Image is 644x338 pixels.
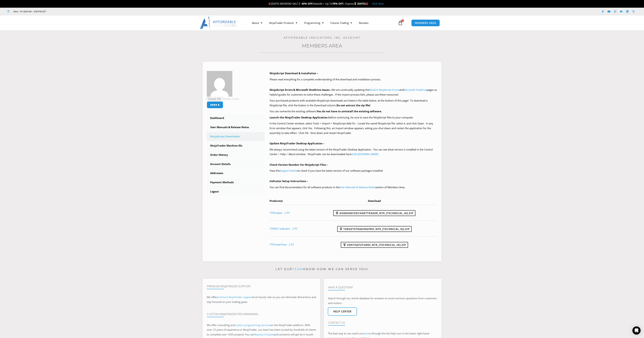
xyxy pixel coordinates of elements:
h4: Have A Question? [328,286,437,289]
span: Product(s) [270,199,283,203]
span: Download [368,199,381,203]
p: You can overwrite the existing software. [270,109,437,114]
img: 52511e9820521c6057284d7470fb269c896d4695b4788c0b8aab0ae3e020e9e9 [207,71,232,97]
nav: Account pages [207,114,264,196]
a: User Manuals & Release Notes [207,123,264,132]
img: 🏭 [366,2,368,5]
a: Request A Quote [254,333,274,336]
a: About [249,19,266,27]
a: premium NinjaTrader support [217,295,252,299]
p: We always recommend using the latest version of the NinjaTrader Desktop Application. You can see ... [270,147,437,157]
a: Reviews [355,19,372,27]
a: Microsoft OneDrive [404,88,427,91]
b: NinjaScript Errors & Microsoft OneDrive Issues – [270,88,332,91]
a: NinjaTrader Products [266,19,301,27]
p: Let our know how we can serve you! [202,267,442,272]
img: ⌛ [354,2,356,5]
p: In the Control Center window, select Tools > Import > NinjaScript Add-On. Locate the saved NinjaS... [270,121,437,135]
p: We are continually updating the and pages as helpful guides for customers to solve these challeng... [270,88,437,97]
b: You do not have to uninstall the existing software. [317,110,382,113]
a: Affordable Indicators, Inc. Account [284,36,361,39]
a: 0 [393,18,408,28]
a: User Manuals & Release Notes [340,185,375,189]
span: [DATE] WEEKEND SALE Sitewide + Up To | Expires [268,2,357,5]
a: Account Details [207,160,264,169]
strong: 40% OFF [302,2,312,5]
a: NinjaTrader Machine IDs [207,141,264,150]
img: LogoAI | Affordable Indicators – NinjaTrader [200,17,236,29]
a: Futures Trading [327,19,355,27]
a: Members Area [302,43,342,49]
span: 0 [401,19,404,22]
span: on the NinjaTrader platform. With over 10 years of experience in NinjaTrader, our team has been t... [207,323,316,336]
a: TTPScalper - 2 PC [270,211,290,214]
a: team [363,332,369,335]
p: Search through our article database for answers to most common questions from customers and visit... [328,296,437,306]
a: team [292,267,303,271]
b: Check Version Number For NinjaScript Files – [270,163,328,166]
a: Programming [301,19,327,27]
a: Help center [328,307,357,316]
a: Dashboard [207,114,264,123]
h4: Custom NinjaTrader Programming [207,312,316,316]
p: View this to check if you have the latest version of our software packages installed. [270,168,437,173]
a: VeritasFutures_NT8_[TECHNICAL_ID].zip [341,242,408,248]
a: TTPBOT Indicator - 2 PC [270,227,298,230]
a: Order History [207,150,264,159]
strong: 70% OFF [332,2,343,5]
h4: Contact Us [328,321,437,324]
a: Addresses [207,169,264,178]
span: We offer [207,295,217,299]
span: Mon - Fri: 8:00 AM – 6:00 PM EST [13,9,46,13]
iframe: Customer reviews powered by Trustpilot [51,10,102,13]
span: at an hourly rate so you can eliminate distractions and stay focused on your trading goals. [207,295,316,304]
div: Open Intercom Messenger [632,326,641,335]
a: Logout [207,187,264,196]
a: TTPOrderFlow - 2 PC [270,243,294,246]
a: custom programming services [235,323,270,327]
a: [URL][DOMAIN_NAME] [352,152,379,156]
strong: [DATE] [357,2,368,5]
p: You can find documentation for all software products in the section of Members Area. [270,185,437,190]
span: MEMBERS AREA [415,22,436,24]
nav: Menu [249,19,397,27]
b: NinjaScript Download & Installation – [270,71,318,75]
p: Before continuing, be sure to save the NinjaScript files to your computer. [270,115,437,120]
a: AIEnhancedChartTrader_NT8_[TECHNICAL_ID].zip [333,210,415,216]
a: Resolve NinjaScript Errors [369,88,399,91]
p: Your purchased products with available NinjaScript downloads are listed in the table below, at th... [270,98,437,108]
h4: Premium NinjaTrader Support [207,285,316,288]
b: Launch the NinjaTrader Desktop Application. [270,116,328,119]
a: Payment Methods [207,178,264,187]
img: 🎉 [269,2,271,5]
span: Help center [333,310,352,313]
a: Click Here [372,2,384,5]
b: Indicator Setup Instructions – [270,179,308,183]
a: MEMBERS AREA [411,19,440,26]
b: Do not extract the zip file! [337,104,370,107]
img: 🏌️‍♂️ [298,2,301,5]
a: NinjaScript Downloads [207,132,264,141]
a: Support Article [280,169,298,172]
p: Please read everything for a complete understanding of the download and installation process. [270,77,437,82]
b: Update NinjaTrader Desktop Application – [270,142,325,145]
a: TargetsTradingPro_NT8_[TECHNICAL_ID].zip [337,226,412,232]
span: We offer consulting and [207,323,270,327]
